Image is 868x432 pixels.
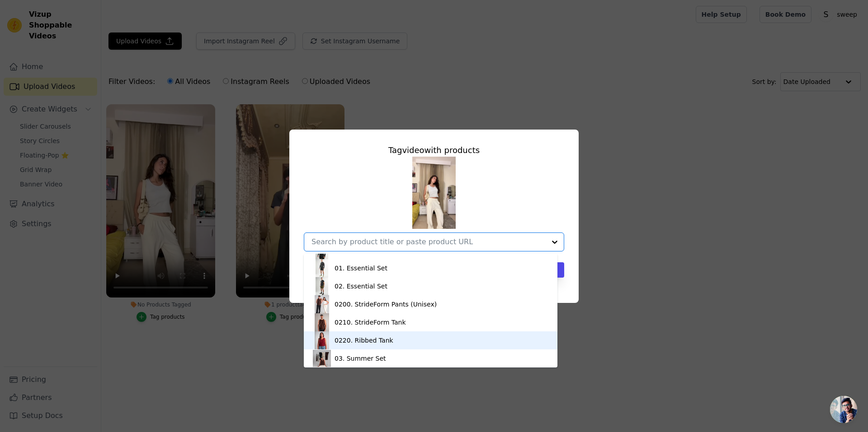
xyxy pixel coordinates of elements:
[313,259,331,277] img: product thumbnail
[311,237,546,246] input: Search by product title or paste product URL
[335,282,387,291] div: 02. Essential Set
[313,349,331,367] img: product thumbnail
[335,300,437,309] div: 0200. StrideForm Pants (Unisex)
[304,144,564,157] div: Tag video with products
[335,264,387,273] div: 01. Essential Set
[412,157,456,229] img: tn-4e3c24ac5f08468d841cbf1a0d9a14a5.png
[335,318,406,327] div: 0210. StrideForm Tank
[313,331,331,349] img: product thumbnail
[313,295,331,313] img: product thumbnail
[335,354,386,363] div: 03. Summer Set
[313,313,331,331] img: product thumbnail
[830,396,857,423] div: Open chat
[335,336,393,345] div: 0220. Ribbed Tank
[313,277,331,295] img: product thumbnail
